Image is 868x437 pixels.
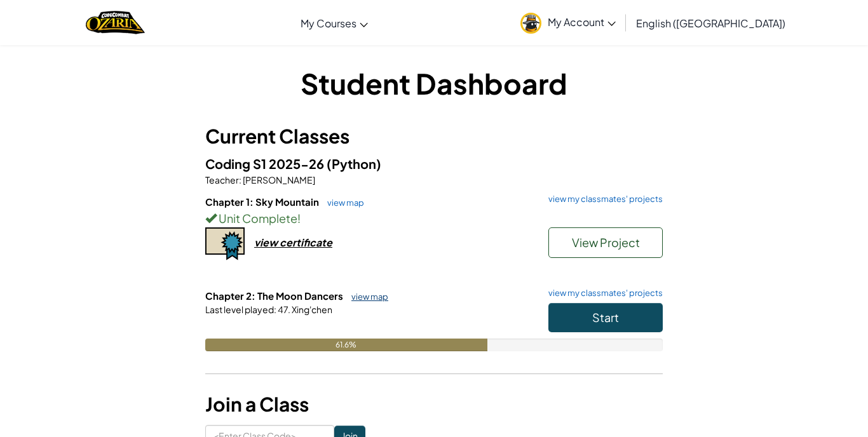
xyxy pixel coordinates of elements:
a: My Courses [294,6,374,40]
a: view map [321,198,364,208]
span: Chapter 1: Sky Mountain [205,196,321,208]
a: view my classmates' projects [542,289,663,297]
a: view map [345,292,388,302]
h1: Student Dashboard [205,64,663,103]
span: Coding S1 2025-26 [205,156,327,171]
a: view my classmates' projects [542,195,663,203]
h3: Current Classes [205,122,663,151]
a: English ([GEOGRAPHIC_DATA]) [630,6,792,40]
div: view certificate [254,236,332,249]
span: : [274,304,276,315]
span: View Project [572,235,640,250]
span: 47. [276,304,290,315]
button: View Project [548,227,663,258]
span: [PERSON_NAME] [241,174,315,185]
span: Unit Complete [217,211,297,225]
span: : [239,174,241,185]
a: My Account [514,3,622,43]
span: English ([GEOGRAPHIC_DATA]) [636,17,785,30]
span: Chapter 2: The Moon Dancers [205,290,345,302]
span: Last level played [205,304,274,315]
span: ! [297,211,301,225]
span: Teacher [205,174,239,185]
span: My Courses [301,17,356,30]
a: Ozaria by CodeCombat logo [86,10,145,36]
span: My Account [548,15,616,29]
h3: Join a Class [205,390,663,419]
div: 61.6% [205,339,487,351]
img: avatar [520,13,541,34]
img: Home [86,10,145,36]
span: (Python) [327,156,381,171]
button: Start [548,303,663,332]
img: certificate-icon.png [205,227,245,260]
a: view certificate [205,236,332,249]
span: Start [592,310,619,325]
span: Xing'chen [290,304,332,315]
